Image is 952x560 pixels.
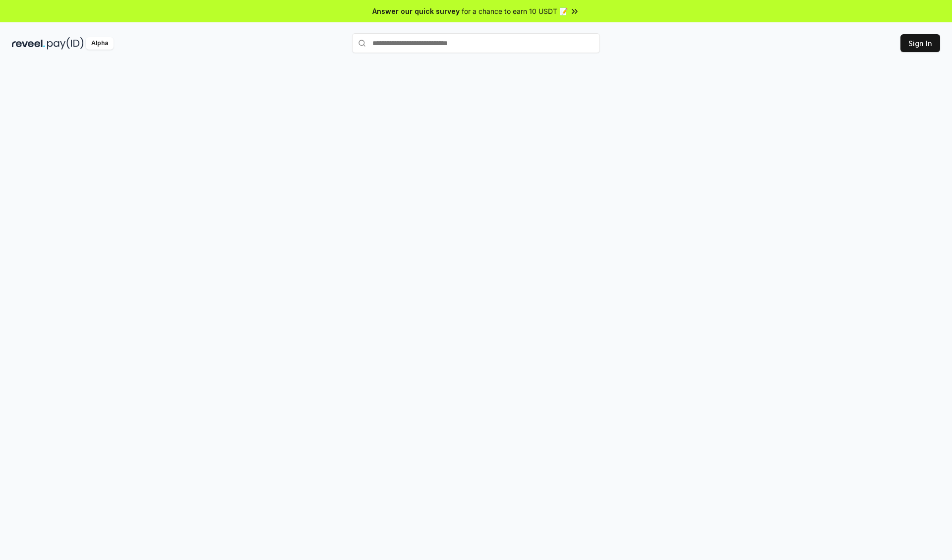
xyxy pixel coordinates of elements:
span: for a chance to earn 10 USDT 📝 [462,6,568,16]
img: pay_id [47,37,84,50]
div: Alpha [86,37,114,50]
span: Answer our quick survey [372,6,460,16]
img: reveel_dark [12,37,45,50]
button: Sign In [900,34,940,52]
